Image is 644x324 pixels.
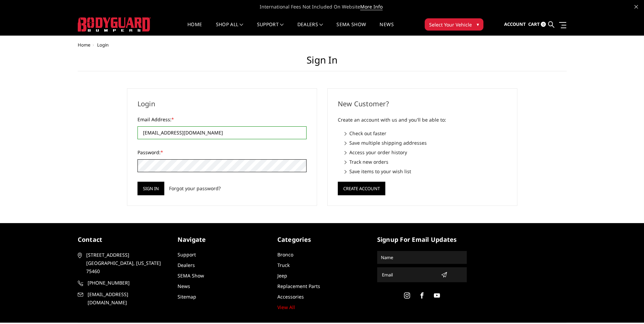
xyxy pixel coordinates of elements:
[178,251,196,258] a: Support
[377,235,467,244] h5: signup for email updates
[78,290,167,307] a: [EMAIL_ADDRESS][DOMAIN_NAME]
[187,22,202,35] a: Home
[178,235,267,244] h5: Navigate
[277,304,295,310] a: View All
[88,279,166,287] span: [PHONE_NUMBER]
[137,182,164,195] input: Sign in
[277,293,304,300] a: Accessories
[504,21,526,27] span: Account
[338,182,385,195] button: Create Account
[504,15,526,34] a: Account
[338,99,507,109] h2: New Customer?
[345,158,507,165] li: Track new orders
[169,185,221,192] a: Forgot your password?
[277,272,287,279] a: Jeep
[345,139,507,146] li: Save multiple shipping addresses
[541,22,546,27] span: 0
[477,21,479,28] span: ▾
[345,168,507,175] li: Save items to your wish list
[345,149,507,156] li: Access your order history
[277,262,290,268] a: Truck
[378,252,466,263] input: Name
[86,251,165,275] span: [STREET_ADDRESS] [GEOGRAPHIC_DATA], [US_STATE] 75460
[528,15,546,34] a: Cart 0
[216,22,243,35] a: shop all
[379,269,438,280] input: Email
[137,149,307,156] label: Password:
[345,130,507,137] li: Check out faster
[178,272,204,279] a: SEMA Show
[336,22,366,35] a: SEMA Show
[78,17,151,32] img: BODYGUARD BUMPERS
[178,293,196,300] a: Sitemap
[137,99,307,109] h2: Login
[78,279,167,287] a: [PHONE_NUMBER]
[78,42,90,48] a: Home
[277,283,320,289] a: Replacement Parts
[78,54,567,71] h1: Sign in
[338,184,385,191] a: Create Account
[380,22,393,35] a: News
[178,262,195,268] a: Dealers
[528,21,540,27] span: Cart
[97,42,109,48] span: Login
[257,22,284,35] a: Support
[178,283,190,289] a: News
[610,291,644,324] iframe: Chat Widget
[429,21,472,28] span: Select Your Vehicle
[277,235,367,244] h5: Categories
[360,3,383,10] a: More Info
[88,290,166,307] span: [EMAIL_ADDRESS][DOMAIN_NAME]
[277,251,293,258] a: Bronco
[338,116,507,124] p: Create an account with us and you'll be able to:
[137,116,307,123] label: Email Address:
[425,18,483,31] button: Select Your Vehicle
[297,22,323,35] a: Dealers
[78,235,167,244] h5: contact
